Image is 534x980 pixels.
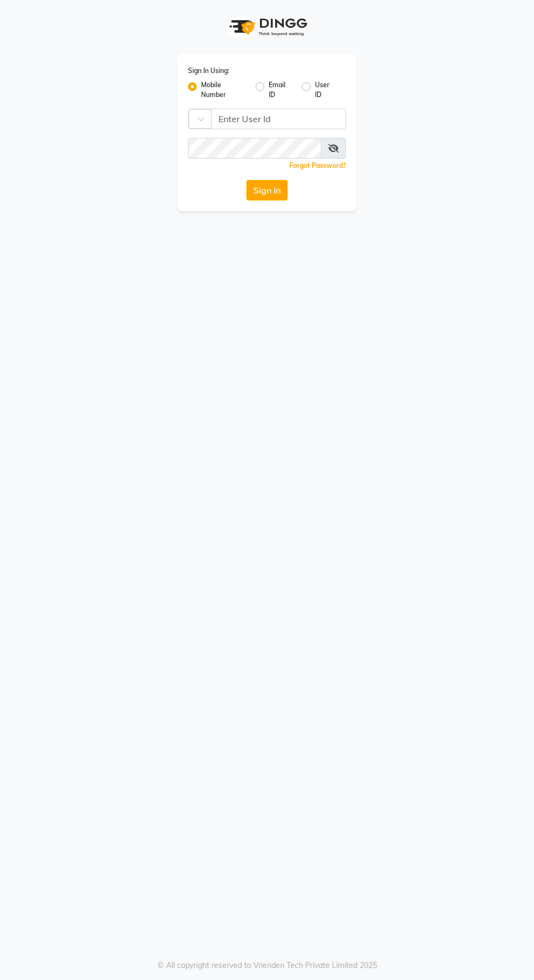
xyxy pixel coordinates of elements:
input: Username [211,108,346,129]
label: Email ID [269,80,293,100]
img: logo1.svg [223,11,311,43]
label: User ID [315,80,337,100]
input: Username [188,138,321,159]
label: Mobile Number [201,80,247,100]
button: Sign In [246,180,288,201]
label: Sign In Using: [188,66,229,76]
a: Forgot Password? [289,161,346,170]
